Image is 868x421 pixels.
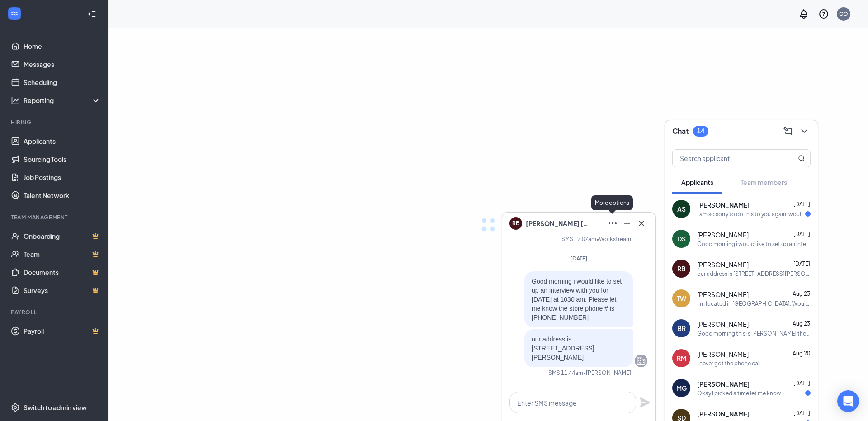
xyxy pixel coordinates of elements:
span: • [PERSON_NAME] [583,369,631,377]
a: PayrollCrown [24,322,101,340]
div: AS [677,204,686,213]
span: [PERSON_NAME] [697,290,749,299]
div: TW [677,294,686,303]
a: Scheduling [24,73,101,91]
span: [PERSON_NAME] [697,350,749,359]
svg: Minimize [622,218,632,229]
div: Team Management [11,213,99,221]
span: [DATE] [793,201,810,208]
span: [PERSON_NAME] [PERSON_NAME] [526,218,589,228]
svg: Plane [640,397,651,408]
button: Ellipses [604,216,619,231]
div: MG [676,383,687,393]
span: Aug 20 [793,350,810,357]
a: Talent Network [24,186,101,204]
a: Applicants [24,132,101,150]
h3: Chat [672,126,689,136]
span: our address is [STREET_ADDRESS][PERSON_NAME] [532,336,594,361]
div: RM [677,354,686,363]
div: More options [591,195,633,210]
button: ComposeMessage [780,124,794,138]
div: CO [839,10,848,18]
div: I'm located in [GEOGRAPHIC_DATA]. Would it be the one in [GEOGRAPHIC_DATA]? [STREET_ADDRESS] [697,300,811,307]
svg: ComposeMessage [783,126,793,137]
svg: ChevronDown [799,126,810,137]
div: Reporting [24,96,101,105]
svg: Cross [636,218,647,229]
a: OnboardingCrown [24,227,101,245]
span: Applicants [681,178,713,186]
div: Okay I picked a time let me know ! [697,389,783,397]
svg: MagnifyingGlass [798,155,805,162]
div: I am so sorry to do this to you again, would after 1230 work for you. My schedule for work just c... [697,210,805,218]
a: Messages [24,55,101,73]
button: Minimize [619,216,633,231]
span: Team members [741,178,787,186]
div: Open Intercom Messenger [837,390,859,412]
svg: WorkstreamLogo [10,9,19,18]
span: Aug 23 [793,290,810,297]
span: Good morning i would like to set up an interview with you for [DATE] at 1030 am. Please let me kn... [532,278,622,321]
button: ChevronDown [796,124,811,138]
span: [PERSON_NAME] [697,320,749,329]
button: Cross [633,216,648,231]
span: [DATE] [570,255,588,262]
input: Search applicant [673,150,780,167]
div: Payroll [11,308,99,316]
svg: Analysis [11,96,20,105]
span: [DATE] [793,410,810,416]
svg: Settings [11,403,20,412]
div: I never got the phone call. [697,360,762,367]
svg: QuestionInfo [818,9,829,19]
svg: Collapse [87,9,96,19]
span: [PERSON_NAME] [697,379,750,388]
div: Good morning this is [PERSON_NAME] the Store Manager I would like to set up an interview with you... [697,330,811,337]
div: BR [677,324,686,333]
div: our address is [STREET_ADDRESS][PERSON_NAME] [697,270,811,278]
svg: Ellipses [607,218,618,229]
a: Sourcing Tools [24,150,101,168]
div: Good morning i would like to set up an interview with you for [DATE] 8am am. Please let me know t... [697,240,811,248]
a: DocumentsCrown [24,263,101,281]
span: Aug 23 [793,320,810,327]
span: • Workstream [596,235,631,243]
div: 14 [697,127,704,135]
div: SMS 12:07am [561,235,596,243]
a: Home [24,37,101,55]
span: [DATE] [793,231,810,237]
span: [DATE] [793,260,810,267]
span: [DATE] [793,380,810,387]
div: DS [677,234,686,243]
span: [PERSON_NAME] [697,260,749,269]
span: [PERSON_NAME] [697,200,750,209]
a: SurveysCrown [24,281,101,299]
a: Job Postings [24,168,101,186]
div: Switch to admin view [24,403,87,412]
div: RB [677,264,686,273]
a: TeamCrown [24,245,101,263]
span: [PERSON_NAME] [697,409,750,418]
div: SMS 11:44am [548,369,583,377]
svg: Company [636,355,646,366]
svg: Notifications [798,9,809,19]
div: Hiring [11,118,99,126]
span: [PERSON_NAME] [697,230,749,239]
